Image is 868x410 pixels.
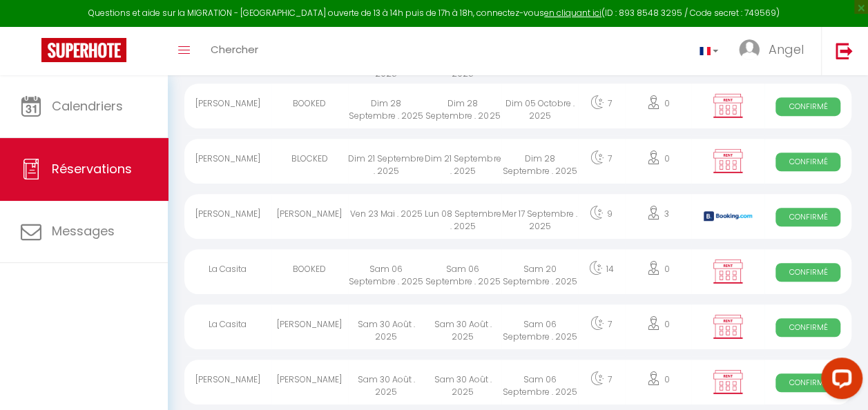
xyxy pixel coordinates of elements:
[739,39,760,60] img: ...
[52,97,123,115] span: Calendriers
[729,27,821,75] a: ... Angel
[544,7,601,19] a: en cliquant ici
[810,352,868,410] iframe: LiveChat chat widget
[52,222,115,240] span: Messages
[836,42,853,59] img: logout
[211,42,258,57] span: Chercher
[52,160,132,177] span: Réservations
[200,27,269,75] a: Chercher
[41,38,126,62] img: Super Booking
[769,41,804,58] span: Angel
